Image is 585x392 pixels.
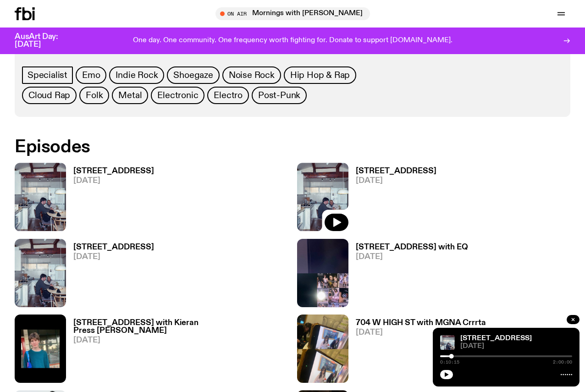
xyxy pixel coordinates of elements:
[15,33,73,49] h3: AusArt Day: [DATE]
[356,243,468,251] h3: [STREET_ADDRESS] with EQ
[79,87,109,104] a: Folk
[440,335,455,350] img: Pat sits at a dining table with his profile facing the camera. Rhea sits to his left facing the c...
[356,329,486,337] span: [DATE]
[22,66,73,84] a: Specialist
[356,253,468,261] span: [DATE]
[215,7,370,20] button: On AirMornings with [PERSON_NAME]
[348,167,436,231] a: [STREET_ADDRESS][DATE]
[356,167,436,175] h3: [STREET_ADDRESS]
[73,319,288,335] h3: [STREET_ADDRESS] with Kieran Press [PERSON_NAME]
[157,90,198,100] span: Electronic
[348,243,468,307] a: [STREET_ADDRESS] with EQ[DATE]
[214,90,243,100] span: Electro
[66,167,154,231] a: [STREET_ADDRESS][DATE]
[348,319,486,383] a: 704 W HIGH ST with MGNA Crrrta[DATE]
[73,243,154,251] h3: [STREET_ADDRESS]
[297,315,348,383] img: Artist MGNA Crrrta
[460,335,532,342] a: [STREET_ADDRESS]
[440,360,459,364] span: 0:10:15
[116,70,158,80] span: Indie Rock
[252,87,307,104] a: Post-Punk
[73,253,154,261] span: [DATE]
[109,66,164,84] a: Indie Rock
[151,87,204,104] a: Electronic
[222,66,281,84] a: Noise Rock
[86,90,103,100] span: Folk
[73,177,154,185] span: [DATE]
[356,177,436,185] span: [DATE]
[15,163,66,231] img: Pat sits at a dining table with his profile facing the camera. Rhea sits to his left facing the c...
[356,319,486,327] h3: 704 W HIGH ST with MGNA Crrrta
[118,90,142,100] span: Metal
[229,70,275,80] span: Noise Rock
[73,167,154,175] h3: [STREET_ADDRESS]
[66,243,154,307] a: [STREET_ADDRESS][DATE]
[82,70,100,80] span: Emo
[112,87,148,104] a: Metal
[297,163,348,231] img: Pat sits at a dining table with his profile facing the camera. Rhea sits to his left facing the c...
[28,70,67,80] span: Specialist
[66,319,288,383] a: [STREET_ADDRESS] with Kieran Press [PERSON_NAME][DATE]
[290,70,350,80] span: Hip Hop & Rap
[258,90,300,100] span: Post-Punk
[73,337,288,344] span: [DATE]
[15,239,66,307] img: Pat sits at a dining table with his profile facing the camera. Rhea sits to his left facing the c...
[22,87,77,104] a: Cloud Rap
[173,70,213,80] span: Shoegaze
[15,139,382,155] h2: Episodes
[28,90,70,100] span: Cloud Rap
[167,66,219,84] a: Shoegaze
[76,66,106,84] a: Emo
[133,37,453,45] p: One day. One community. One frequency worth fighting for. Donate to support [DOMAIN_NAME].
[284,66,356,84] a: Hip Hop & Rap
[553,360,572,364] span: 2:00:00
[207,87,249,104] a: Electro
[460,343,572,350] span: [DATE]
